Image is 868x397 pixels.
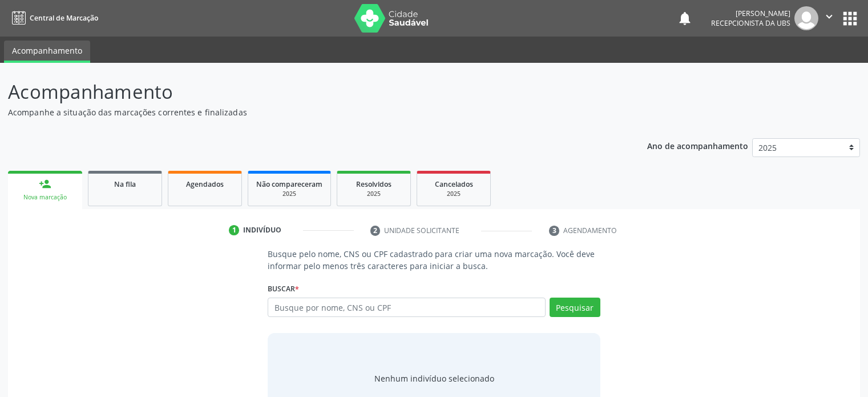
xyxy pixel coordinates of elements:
div: Indivíduo [243,225,281,235]
div: [PERSON_NAME] [711,9,790,18]
p: Acompanhamento [8,78,604,106]
a: Central de Marcação [8,9,98,27]
div: 2025 [256,190,322,198]
div: 2025 [425,190,482,198]
p: Acompanhe a situação das marcações correntes e finalizadas [8,106,604,118]
img: img [794,6,818,30]
label: Buscar [268,280,299,298]
span: Central de Marcação [30,13,98,23]
button: Pesquisar [550,298,600,317]
span: Agendados [186,179,224,189]
span: Resolvidos [356,179,391,189]
div: 2025 [345,190,402,198]
i:  [823,10,835,23]
span: Na fila [114,179,136,189]
span: Recepcionista da UBS [711,18,790,28]
input: Busque por nome, CNS ou CPF [268,298,545,317]
div: 1 [229,225,239,235]
div: person_add [39,178,51,190]
button:  [818,6,840,30]
p: Busque pelo nome, CNS ou CPF cadastrado para criar uma nova marcação. Você deve informar pelo men... [268,248,600,272]
p: Ano de acompanhamento [647,138,748,153]
div: Nova marcação [16,193,74,202]
span: Não compareceram [256,179,322,189]
button: notifications [677,10,693,26]
a: Acompanhamento [4,41,90,63]
span: Cancelados [435,179,473,189]
button: apps [840,9,860,29]
div: Nenhum indivíduo selecionado [374,372,494,384]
